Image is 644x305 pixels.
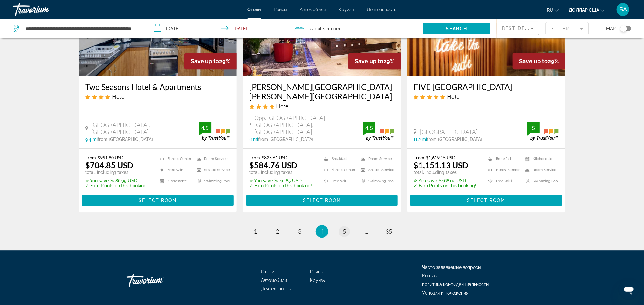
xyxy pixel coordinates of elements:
li: Fitness Center [321,166,358,174]
a: Травориум [127,271,190,290]
a: Select Room [82,196,234,203]
ins: $1,151.13 USD [414,160,468,170]
li: Swimming Pool [522,177,559,185]
span: Opp. [GEOGRAPHIC_DATA] [GEOGRAPHIC_DATA], [GEOGRAPHIC_DATA] [254,114,363,135]
span: from [GEOGRAPHIC_DATA] [98,137,153,142]
p: $468.02 USD [414,178,476,183]
span: Hotel [112,93,126,100]
span: 3 [298,228,301,235]
button: Изменить валюту [569,5,605,15]
span: 2 [276,228,279,235]
span: [GEOGRAPHIC_DATA], [GEOGRAPHIC_DATA] [91,121,199,135]
span: 2 [310,24,325,33]
button: Select Room [246,195,398,206]
button: Select Room [410,195,562,206]
li: Shuttle Service [358,166,394,174]
span: ... [365,228,368,235]
li: Free WiFi [157,166,194,174]
a: Деятельность [261,286,291,291]
div: 29% [184,53,237,69]
mat-select: Sort by [502,24,534,32]
a: Рейсы [274,7,287,12]
span: Hotel [447,93,461,100]
span: [GEOGRAPHIC_DATA] [420,128,477,135]
button: Check-in date: Dec 9, 2025 Check-out date: Dec 14, 2025 [147,19,289,38]
span: from [GEOGRAPHIC_DATA] [258,137,314,142]
a: Автомобили [261,278,287,283]
p: $240.85 USD [250,178,312,183]
nav: Pagination [79,225,565,238]
a: Деятельность [367,7,397,12]
span: 1 [254,228,257,235]
span: From [250,155,260,160]
li: Fitness Center [485,166,522,174]
div: 5 star Hotel [414,93,559,100]
span: 8 mi [250,137,258,142]
p: total, including taxes [250,170,312,175]
a: Рейсы [310,269,324,274]
p: total, including taxes [414,170,476,175]
img: trustyou-badge.svg [199,122,230,141]
span: Select Room [139,198,177,203]
a: Автомобили [300,7,326,12]
span: Select Room [303,198,341,203]
del: $1,619.15 USD [426,155,456,160]
a: Условия и положения [422,290,468,295]
h3: [PERSON_NAME][GEOGRAPHIC_DATA] [PERSON_NAME][GEOGRAPHIC_DATA] [250,82,395,101]
span: Save up to [191,58,219,64]
p: $286.95 USD [85,178,148,183]
img: trustyou-badge.svg [363,122,394,141]
li: Kitchenette [522,155,559,163]
span: , 1 [325,24,340,33]
a: Травориум [13,1,76,18]
span: ✮ You save [250,178,273,183]
span: 11.2 mi [414,137,427,142]
span: 35 [386,228,392,235]
button: Меню пользователя [615,3,631,16]
span: Save up to [519,58,548,64]
iframe: Кнопка запуска окна обмена сообщениями [619,280,639,300]
a: Отели [248,7,261,12]
a: Круизы [310,278,326,283]
a: Отели [261,269,275,274]
button: Travelers: 2 adults, 0 children [288,19,423,38]
ins: $704.85 USD [85,160,133,170]
li: Breakfast [485,155,522,163]
li: Kitchenette [157,177,194,185]
span: 9.4 mi [85,137,98,142]
li: Free WiFi [485,177,522,185]
del: $825.61 USD [262,155,288,160]
li: Room Service [522,166,559,174]
font: Контакт [422,273,439,278]
a: FIVE [GEOGRAPHIC_DATA] [414,82,559,91]
font: доллар США [569,8,599,13]
span: Select Room [467,198,505,203]
li: Free WiFi [321,177,358,185]
a: политика конфиденциальности [422,282,489,287]
li: Fitness Center [157,155,194,163]
li: Room Service [194,155,230,163]
p: total, including taxes [85,170,148,175]
img: trustyou-badge.svg [527,122,559,141]
li: Shuttle Service [194,166,230,174]
a: Two Seasons Hotel & Apartments [85,82,230,91]
a: Часто задаваемые вопросы [422,265,481,270]
li: Swimming Pool [358,177,394,185]
del: $991.80 USD [98,155,124,160]
span: Hotel [276,103,290,109]
span: Map [606,24,616,33]
button: Toggle map [616,26,631,31]
span: 5 [343,228,346,235]
li: Swimming Pool [194,177,230,185]
span: Best Deals [502,26,535,31]
a: Круизы [339,7,354,12]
